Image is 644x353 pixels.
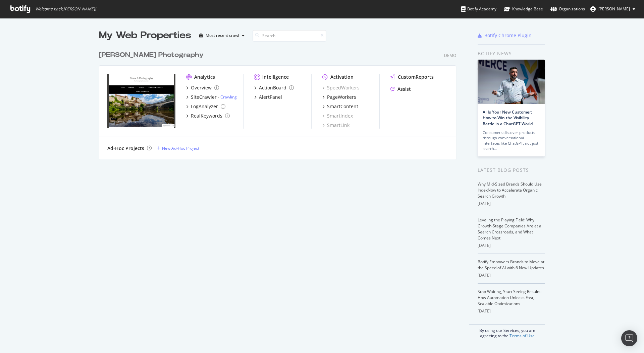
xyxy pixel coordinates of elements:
[186,84,219,91] a: Overview
[478,289,541,306] a: Stop Waiting, Start Seeing Results: How Automation Unlocks Fast, Scalable Optimizations
[194,74,215,80] div: Analytics
[478,181,542,199] a: Why Mid-Sized Brands Should Use IndexNow to Accelerate Organic Search Growth
[478,166,545,174] div: Latest Blog Posts
[322,122,350,129] a: SmartLink
[197,30,247,41] button: Most recent crawl
[218,94,237,100] div: -
[390,74,434,80] a: CustomReports
[483,130,540,151] div: Consumers discover products through conversational interfaces like ChatGPT, not just search…
[254,94,282,100] a: AlertPanel
[585,4,641,14] button: [PERSON_NAME]
[483,109,533,126] a: AI Is Your New Customer: How to Win the Visibility Battle in a ChatGPT World
[253,30,326,42] input: Search
[478,60,545,104] img: AI Is Your New Customer: How to Win the Visibility Battle in a ChatGPT World
[99,42,462,159] div: grid
[397,86,411,92] div: Assist
[322,103,358,110] a: SmartContent
[478,201,545,207] div: [DATE]
[162,145,199,151] div: New Ad-Hoc Project
[322,94,356,100] a: PageWorkers
[398,74,434,80] div: CustomReports
[322,84,360,91] a: SpeedWorkers
[478,272,545,278] div: [DATE]
[621,330,637,346] div: Open Intercom Messenger
[259,94,282,100] div: AlertPanel
[327,103,358,110] div: SmartContent
[35,6,96,12] span: Welcome back, [PERSON_NAME] !
[259,84,286,91] div: ActionBoard
[484,32,532,39] div: Botify Chrome Plugin
[330,74,354,80] div: Activation
[191,103,218,110] div: LogAnalyzer
[478,217,541,241] a: Leveling the Playing Field: Why Growth-Stage Companies Are at a Search Crossroads, and What Comes...
[186,113,230,119] a: RealKeywords
[186,103,225,110] a: LogAnalyzer
[262,74,289,80] div: Intelligence
[550,6,585,12] div: Organizations
[327,94,356,100] div: PageWorkers
[478,308,545,314] div: [DATE]
[390,86,411,92] a: Assist
[191,94,217,100] div: SiteCrawler
[478,50,545,57] div: Botify news
[478,32,532,39] a: Botify Chrome Plugin
[191,113,222,119] div: RealKeywords
[99,50,204,60] div: [PERSON_NAME] Photography
[220,94,237,100] a: Crawling
[107,74,175,128] img: Pierre P Photography
[444,53,456,58] div: Demo
[504,6,543,12] div: Knowledge Base
[157,145,199,151] a: New Ad-Hoc Project
[107,145,144,152] div: Ad-Hoc Projects
[322,113,353,119] a: SmartIndex
[509,333,535,339] a: Terms of Use
[478,259,544,271] a: Botify Empowers Brands to Move at the Speed of AI with 6 New Updates
[598,6,630,12] span: Pierre Paqueton
[99,50,206,60] a: [PERSON_NAME] Photography
[461,6,496,12] div: Botify Academy
[206,33,239,38] div: Most recent crawl
[254,84,294,91] a: ActionBoard
[99,29,191,42] div: My Web Properties
[191,84,212,91] div: Overview
[186,94,237,100] a: SiteCrawler- Crawling
[469,324,545,339] div: By using our Services, you are agreeing to the
[478,242,545,249] div: [DATE]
